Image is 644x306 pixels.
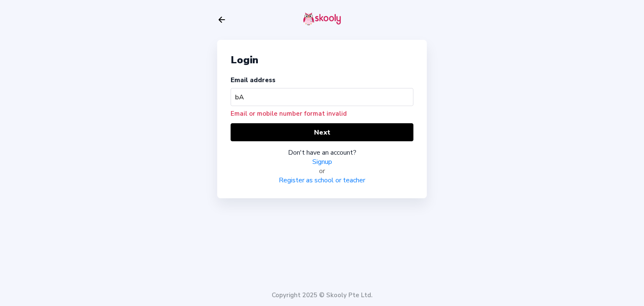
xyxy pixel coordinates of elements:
[231,166,413,176] div: or
[279,176,365,185] a: Register as school or teacher
[303,12,341,26] img: skooly-logo.png
[231,123,413,141] button: Next
[231,109,413,118] div: Email or mobile number format invalid
[231,148,413,157] div: Don't have an account?
[231,53,413,67] div: Login
[217,15,226,24] button: arrow back outline
[231,88,413,106] input: Your email address
[231,76,275,84] label: Email address
[312,157,332,166] a: Signup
